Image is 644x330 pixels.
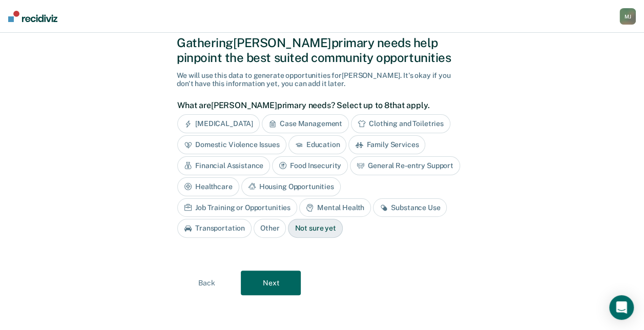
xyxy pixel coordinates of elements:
button: MJ [619,8,636,25]
div: M J [619,8,636,25]
div: Clothing and Toiletries [351,114,450,133]
label: What are [PERSON_NAME] primary needs? Select up to 8 that apply. [177,100,462,110]
div: Education [288,135,347,154]
div: Family Services [348,135,425,154]
div: Job Training or Opportunities [177,198,297,217]
img: Recidiviz [8,11,57,22]
div: Healthcare [177,177,239,196]
div: General Re-entry Support [350,156,460,175]
div: Domestic Violence Issues [177,135,286,154]
div: Housing Opportunities [241,177,341,196]
div: Case Management [262,114,349,133]
div: We will use this data to generate opportunities for [PERSON_NAME] . It's okay if you don't have t... [177,71,467,89]
div: [MEDICAL_DATA] [177,114,260,133]
div: Financial Assistance [177,156,270,175]
div: Not sure yet [288,219,342,238]
div: Gathering [PERSON_NAME] primary needs help pinpoint the best suited community opportunities [177,35,467,65]
button: Next [241,271,301,295]
div: Open Intercom Messenger [609,295,634,320]
button: Back [177,271,237,295]
div: Transportation [177,219,252,238]
div: Food Insecurity [272,156,348,175]
div: Substance Use [373,198,447,217]
div: Other [254,219,286,238]
div: Mental Health [299,198,371,217]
